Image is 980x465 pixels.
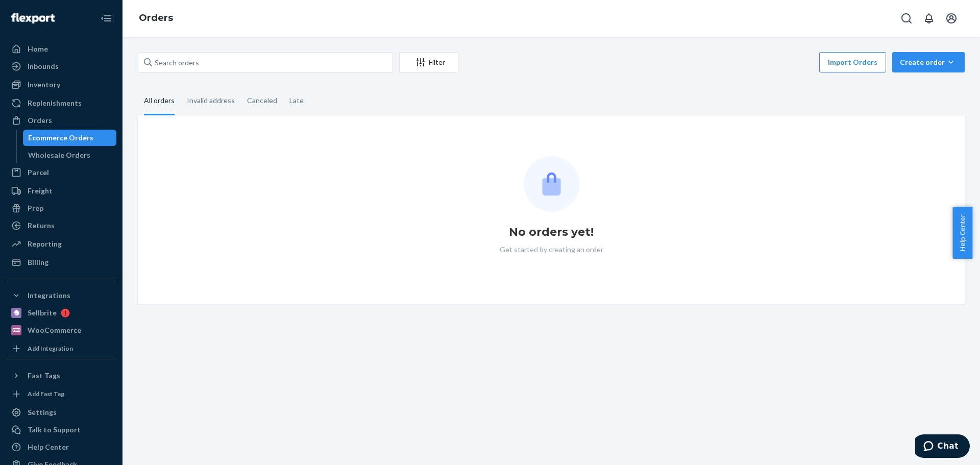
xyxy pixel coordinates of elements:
[915,434,970,460] iframe: Opens a widget where you can chat to one of our agents
[6,322,116,338] a: WooCommerce
[28,389,64,398] div: Add Fast Tag
[23,130,117,146] a: Ecommerce Orders
[187,87,235,114] div: Invalid address
[28,80,60,90] div: Inventory
[28,308,57,318] div: Sellbrite
[131,4,181,33] ol: breadcrumbs
[23,147,117,163] a: Wholesale Orders
[6,236,116,252] a: Reporting
[6,183,116,199] a: Freight
[400,57,458,67] div: Filter
[6,439,116,455] a: Help Center
[6,58,116,75] a: Inbounds
[28,425,81,435] div: Talk to Support
[28,325,81,335] div: WooCommerce
[28,203,43,213] div: Prep
[28,290,70,301] div: Integrations
[900,57,957,67] div: Create order
[6,254,116,271] a: Billing
[919,8,939,29] button: Open notifications
[28,44,48,54] div: Home
[11,13,55,23] img: Flexport logo
[509,224,594,240] h1: No orders yet!
[28,133,93,143] div: Ecommerce Orders
[896,8,917,29] button: Open Search Box
[6,77,116,93] a: Inventory
[6,388,116,400] a: Add Fast Tag
[6,164,116,181] a: Parcel
[6,342,116,355] a: Add Integration
[500,244,603,255] p: Get started by creating an order
[289,87,304,114] div: Late
[28,371,60,381] div: Fast Tags
[28,61,59,71] div: Inbounds
[6,217,116,234] a: Returns
[138,52,393,72] input: Search orders
[6,112,116,129] a: Orders
[28,239,62,249] div: Reporting
[524,156,579,212] img: Empty list
[6,95,116,111] a: Replenishments
[28,221,55,231] div: Returns
[819,52,886,72] button: Import Orders
[96,8,116,29] button: Close Navigation
[28,98,82,108] div: Replenishments
[247,87,277,114] div: Canceled
[952,207,972,259] button: Help Center
[941,8,962,29] button: Open account menu
[399,52,458,72] button: Filter
[6,305,116,321] a: Sellbrite
[28,442,69,452] div: Help Center
[28,344,73,353] div: Add Integration
[28,167,49,178] div: Parcel
[139,12,173,23] a: Orders
[28,257,48,267] div: Billing
[28,186,53,196] div: Freight
[6,422,116,438] button: Talk to Support
[28,115,52,126] div: Orders
[6,200,116,216] a: Prep
[28,150,90,160] div: Wholesale Orders
[6,368,116,384] button: Fast Tags
[6,287,116,304] button: Integrations
[28,407,57,418] div: Settings
[892,52,965,72] button: Create order
[6,41,116,57] a: Home
[144,87,175,115] div: All orders
[6,404,116,421] a: Settings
